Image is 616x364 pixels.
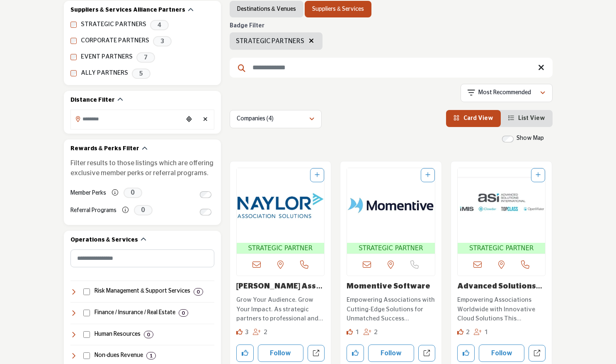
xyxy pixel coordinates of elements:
[315,172,320,178] a: Add To List
[70,186,106,200] label: Member Perks
[83,331,90,338] input: Select Human Resources checkbox
[253,328,267,337] div: Followers
[536,172,541,178] a: Add To List
[236,293,325,324] a: Grow Your Audience. Grow Your Impact. As strategic partners to professional and trade association...
[517,134,544,143] label: Show Map
[124,188,142,198] span: 0
[347,329,353,335] i: Like
[368,344,414,362] button: Follow
[95,309,175,317] h4: Finance / Insurance / Real Estate: Financial management, accounting, insurance, banking, payroll,...
[70,96,115,105] h2: Distance Filter
[518,115,545,121] span: List View
[461,84,553,102] button: Most Recommended
[200,191,211,198] input: Switch to Member Perks
[150,353,153,359] b: 1
[70,6,185,15] h2: Suppliers & Services Alliance Partners
[194,288,203,296] div: 0 Results For Risk Management & Support Services
[501,110,553,127] li: List View
[236,283,323,299] a: [PERSON_NAME] Association S...
[95,352,143,360] h4: Non-dues Revenue: Programs like affinity partnerships, sponsorships, and other revenue-generating...
[347,293,435,324] a: Empowering Associations with Cutting-Edge Solutions for Unmatched Success Specializing in empower...
[237,168,325,243] img: Naylor Association Solutions
[134,205,153,215] span: 0
[458,168,546,243] img: Advanced Solutions International, ASI
[197,289,200,295] b: 0
[70,203,116,218] label: Referral Programs
[83,310,90,316] input: Select Finance / Insurance / Real Estate checkbox
[200,209,211,215] input: Switch to Referral Programs
[463,115,493,121] span: Card View
[312,5,364,13] a: Suppliers & Services
[347,282,435,291] h3: Momentive Software
[183,111,195,129] div: Choose your current location
[347,296,435,324] p: Empowering Associations with Cutting-Edge Solutions for Unmatched Success Specializing in empower...
[81,20,146,29] label: STRATEGIC PARTNERS
[236,282,325,291] h3: Naylor Association Solutions
[356,329,359,335] span: 1
[153,36,172,46] span: 3
[199,111,212,129] div: Clear search location
[146,352,156,359] div: 1 Results For Non-dues Revenue
[237,5,296,13] a: Destinations & Venues
[245,329,249,335] span: 3
[508,115,545,121] a: View List
[446,110,501,127] li: Card View
[479,344,525,362] button: Follow
[230,22,323,29] h6: Badge Filter
[95,287,190,296] h4: Risk Management & Support Services: Services for cancellation insurance and transportation soluti...
[83,288,90,295] input: Select Risk Management & Support Services checkbox
[136,52,155,63] span: 7
[457,282,546,291] h3: Advanced Solutions International, ASI
[258,344,304,362] button: Follow
[308,345,325,362] a: Open naylor-association-solutions in new tab
[95,330,141,339] h4: Human Resources: Services and solutions for employee management, benefits, recruiting, compliance...
[457,293,546,324] a: Empowering Associations Worldwide with Innovative Cloud Solutions This organization is a global l...
[236,344,254,362] button: Like company
[81,36,149,46] label: CORPORATE PARTNERS
[364,328,378,337] div: Followers
[529,345,546,362] a: Open advanced-solutions-international in new tab
[349,244,433,253] span: STRATEGIC PARTNER
[179,309,188,317] div: 0 Results For Finance / Insurance / Real Estate
[374,329,378,335] span: 2
[466,329,470,335] span: 2
[425,172,430,178] a: Add To List
[478,89,531,97] p: Most Recommended
[236,329,243,335] i: Likes
[418,345,435,362] a: Open momentive-software in new tab
[474,328,488,337] div: Followers
[144,331,153,338] div: 0 Results For Human Resources
[347,344,364,362] button: Like company
[81,68,128,78] label: ALLY PARTNERS
[457,344,475,362] button: Like company
[70,54,77,60] input: EVENT PARTNERS checkbox
[230,58,553,78] input: Search Keyword
[264,329,267,335] span: 2
[70,38,77,44] input: CORPORATE PARTNERS checkbox
[71,111,183,127] input: Search Location
[485,329,488,335] span: 1
[457,329,463,335] i: Likes
[70,145,139,153] h2: Rewards & Perks Filter
[132,68,150,79] span: 5
[347,168,435,254] a: Open Listing in new tab
[70,236,138,244] h2: Operations & Services
[237,168,325,254] a: Open Listing in new tab
[457,296,546,324] p: Empowering Associations Worldwide with Innovative Cloud Solutions This organization is a global l...
[347,283,430,290] a: Momentive Software
[457,283,542,299] a: Advanced Solutions I...
[70,22,77,28] input: STRATEGIC PARTNERS checkbox
[347,168,435,243] img: Momentive Software
[182,310,185,316] b: 0
[81,52,133,62] label: EVENT PARTNERS
[236,36,304,46] span: STRATEGIC PARTNERS
[70,158,214,178] p: Filter results to those listings which are offering exclusive member perks or referral programs.
[458,168,546,254] a: Open Listing in new tab
[230,110,322,128] button: Companies (4)
[70,70,77,76] input: ALLY PARTNERS checkbox
[237,115,274,123] p: Companies (4)
[150,20,169,30] span: 4
[459,244,544,253] span: STRATEGIC PARTNER
[236,296,325,324] p: Grow Your Audience. Grow Your Impact. As strategic partners to professional and trade association...
[70,249,214,267] input: Search Category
